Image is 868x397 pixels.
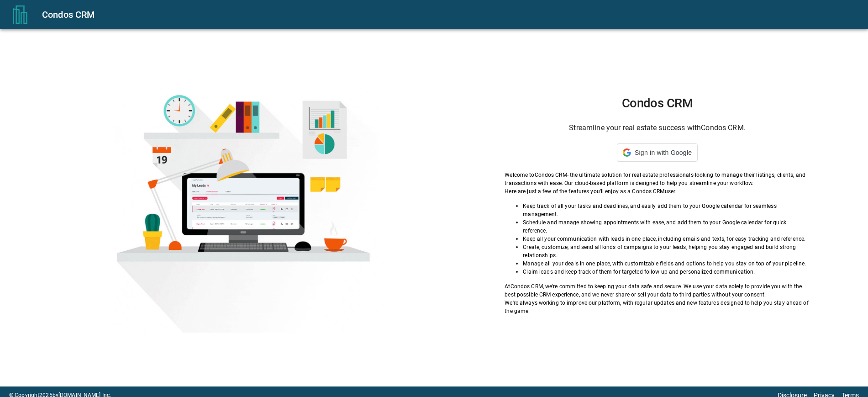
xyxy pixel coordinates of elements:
h1: Condos CRM [505,96,810,111]
p: Claim leads and keep track of them for targeted follow-up and personalized communication. [523,268,810,276]
p: Here are just a few of the features you'll enjoy as a Condos CRM user: [505,187,810,196]
p: Manage all your deals in one place, with customizable fields and options to help you stay on top ... [523,259,810,268]
p: Keep all your communication with leads in one place, including emails and texts, for easy trackin... [523,235,810,243]
p: Welcome to Condos CRM - the ultimate solution for real estate professionals looking to manage the... [505,171,810,187]
div: Condos CRM [42,7,857,22]
p: Keep track of all your tasks and deadlines, and easily add them to your Google calendar for seaml... [523,202,810,218]
p: At Condos CRM , we're committed to keeping your data safe and secure. We use your data solely to ... [505,282,810,299]
span: Sign in with Google [635,149,692,156]
div: Sign in with Google [617,143,698,162]
p: Create, customize, and send all kinds of campaigns to your leads, helping you stay engaged and bu... [523,243,810,259]
p: We're always working to improve our platform, with regular updates and new features designed to h... [505,299,810,315]
h6: Streamline your real estate success with Condos CRM . [505,122,810,134]
p: Schedule and manage showing appointments with ease, and add them to your Google calendar for quic... [523,218,810,235]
